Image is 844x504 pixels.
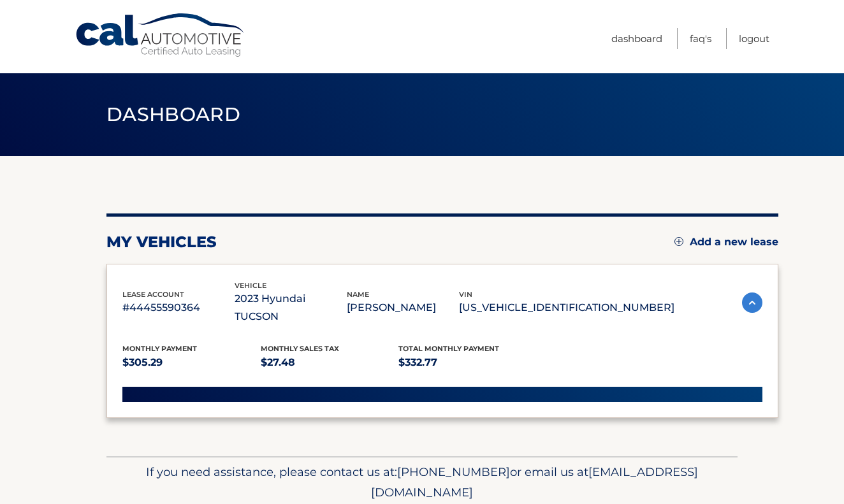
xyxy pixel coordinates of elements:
a: Cal Automotive [75,13,247,58]
span: [EMAIL_ADDRESS][DOMAIN_NAME] [371,464,698,500]
p: If you need assistance, please contact us at: or email us at [115,462,729,503]
span: Monthly Payment [122,344,197,353]
img: accordion-active.svg [742,292,762,313]
p: $332.77 [398,354,537,371]
p: $305.29 [122,354,261,371]
span: lease account [122,290,184,299]
span: name [347,290,369,299]
span: Total Monthly Payment [398,344,499,353]
p: #44455590364 [122,299,235,317]
span: Dashboard [106,103,240,126]
a: FAQ's [690,28,711,49]
a: Add a new lease [674,236,778,248]
p: [US_VEHICLE_IDENTIFICATION_NUMBER] [459,299,674,317]
a: Dashboard [611,28,662,49]
img: add.svg [674,237,683,246]
span: vin [459,290,472,299]
a: Logout [739,28,769,49]
p: 2023 Hyundai TUCSON [235,290,347,326]
h2: my vehicles [106,233,217,252]
p: [PERSON_NAME] [347,299,459,317]
span: vehicle [235,281,266,290]
a: set up autopay [650,402,747,436]
span: [PHONE_NUMBER] [397,464,510,479]
p: $27.48 [261,354,399,371]
span: Monthly sales Tax [261,344,339,353]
